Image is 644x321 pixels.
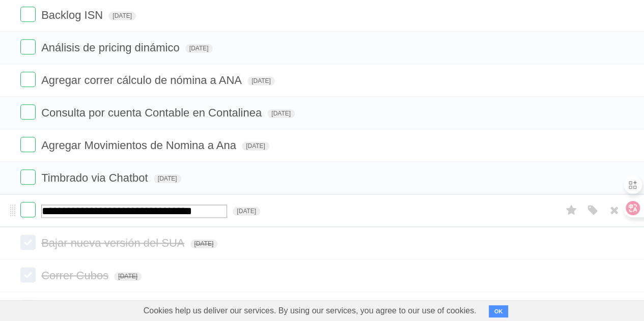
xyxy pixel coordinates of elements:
span: [DATE] [233,207,260,216]
span: [DATE] [185,44,213,53]
label: Done [20,137,36,152]
span: Bajar nueva versión del SUA [41,237,187,249]
label: Done [20,169,36,185]
label: Done [20,235,36,250]
label: Done [20,7,36,22]
span: Agregar Movimientos de Nomina a Ana [41,139,239,152]
span: Análisis de pricing dinámico [41,41,182,54]
label: Done [20,72,36,87]
span: Timbrado via Chatbot [41,171,151,184]
label: Done [20,202,36,217]
span: [DATE] [242,141,269,151]
label: Done [20,267,36,282]
label: Done [20,104,36,120]
span: Correr Cubos [41,269,111,282]
span: Cookies help us deliver our services. By using our services, you agree to our use of cookies. [133,301,487,321]
label: Done [20,39,36,54]
button: OK [489,305,509,317]
span: Agregar correr cálculo de nómina a ANA [41,74,244,86]
span: [DATE] [154,174,181,183]
span: [DATE] [190,239,218,248]
label: Star task [562,202,581,219]
span: [DATE] [267,109,295,118]
span: [DATE] [247,76,275,85]
span: Backlog ISN [41,9,105,21]
label: Done [20,300,36,315]
span: [DATE] [114,272,142,281]
span: [DATE] [108,11,136,20]
span: Consulta por cuenta Contable en Contalinea [41,106,264,119]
